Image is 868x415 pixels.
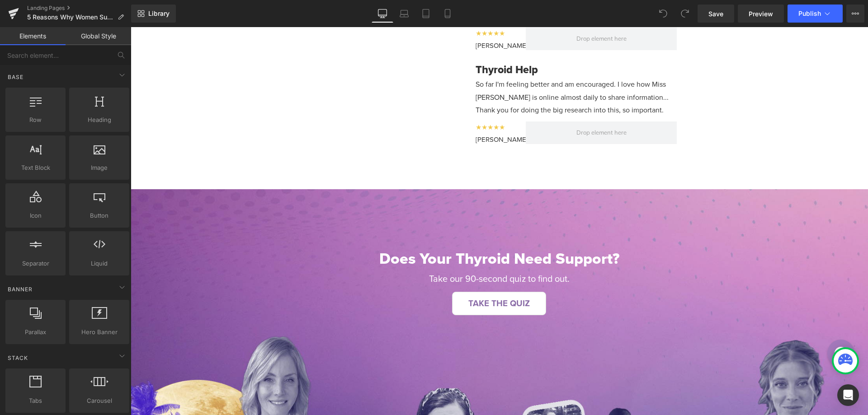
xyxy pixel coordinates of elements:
h1: Thyroid Help [345,36,547,49]
iframe: Gorgias live chat messenger [692,309,728,343]
span: 5 Reasons Why Women Suffer with [MEDICAL_DATA] for No Reason [27,14,114,21]
span: Heading [72,115,127,125]
span: Tabs [8,396,63,406]
a: Mobile [437,5,458,23]
a: Tablet [415,5,437,23]
button: Publish [788,5,843,23]
span: Text Block [8,163,63,173]
span: Base [7,73,24,81]
span: Save [708,9,723,19]
p: ★★★★★ [345,0,395,13]
button: More [846,5,864,23]
a: Desktop [372,5,393,23]
span: Image [72,163,127,173]
span: Parallax [8,327,63,337]
p: [PERSON_NAME] [345,13,395,25]
p: Take our 90-second quiz to find out. [218,243,520,260]
span: Liquid [72,259,127,268]
a: Global Style [66,27,131,45]
div: Open Intercom Messenger [837,384,859,406]
span: Row [8,115,63,125]
span: Separator [8,259,63,268]
button: Redo [676,5,694,23]
a: Laptop [393,5,415,23]
p: So far I'm feeling better and am encouraged. I love how Miss [PERSON_NAME] is online almost daily... [345,51,547,90]
a: New Library [131,5,176,23]
span: Take the Quiz [338,270,399,283]
span: Banner [7,285,33,294]
button: Undo [654,5,672,23]
span: Icon [8,211,63,220]
span: Publish [798,10,821,17]
h1: Does Your Thyroid Need Support? [218,223,520,241]
a: Preview [738,5,784,23]
span: Preview [749,9,773,19]
span: Hero Banner [72,327,127,337]
a: Take the Quiz [321,265,415,288]
p: ★★★★★ [345,94,395,107]
p: [PERSON_NAME] [345,107,395,119]
span: Carousel [72,396,127,406]
span: Library [148,9,170,18]
span: Button [72,211,127,220]
a: Landing Pages [27,5,131,12]
span: Stack [7,354,29,362]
